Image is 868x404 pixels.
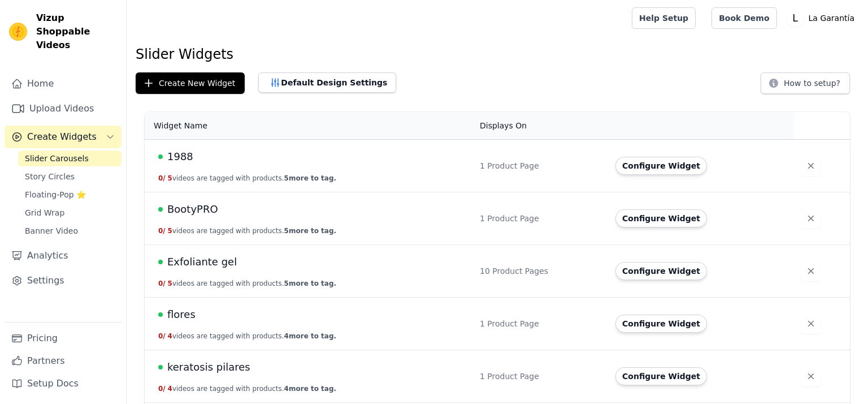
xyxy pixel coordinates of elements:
[158,312,163,317] span: Live Published
[25,225,78,237] span: Banner Video
[158,280,166,287] span: 0 /
[168,227,172,235] span: 5
[480,318,602,329] div: 1 Product Page
[801,261,821,281] button: Delete widget
[158,154,163,159] span: Live Published
[158,332,336,341] button: 0/ 4videos are tagged with products.4more to tag.
[761,72,850,94] button: How to setup?
[25,207,64,218] span: Grid Wrap
[158,332,166,340] span: 0 /
[167,149,193,165] span: 1988
[25,171,75,182] span: Story Circles
[5,244,121,267] a: Analytics
[5,327,121,350] a: Pricing
[5,72,121,95] a: Home
[158,365,163,369] span: Live Published
[5,269,121,292] a: Settings
[168,174,172,182] span: 5
[792,12,798,24] text: L
[632,7,696,29] a: Help Setup
[801,366,821,386] button: Delete widget
[158,260,163,264] span: Live Published
[158,385,166,393] span: 0 /
[158,207,163,212] span: Live Published
[18,205,121,221] a: Grid Wrap
[473,112,609,140] th: Displays On
[27,130,97,144] span: Create Widgets
[36,11,117,52] span: Vizup Shoppable Videos
[136,72,245,94] button: Create New Widget
[168,280,172,287] span: 5
[804,8,859,28] p: La Garantía
[158,227,166,235] span: 0 /
[711,7,776,29] a: Book Demo
[761,80,850,91] a: How to setup?
[801,156,821,176] button: Delete widget
[158,174,336,183] button: 0/ 5videos are tagged with products.5more to tag.
[9,23,27,41] img: Vizup
[167,201,218,217] span: BootyPRO
[615,367,707,385] button: Configure Widget
[158,226,336,235] button: 0/ 5videos are tagged with products.5more to tag.
[615,209,707,227] button: Configure Widget
[18,223,121,239] a: Banner Video
[25,189,86,200] span: Floating-Pop ⭐
[786,8,859,28] button: L La Garantía
[480,213,602,224] div: 1 Product Page
[258,72,396,93] button: Default Design Settings
[5,350,121,372] a: Partners
[284,280,336,287] span: 5 more to tag.
[480,160,602,171] div: 1 Product Page
[615,315,707,333] button: Configure Widget
[801,313,821,334] button: Delete widget
[480,265,602,277] div: 10 Product Pages
[25,153,89,164] span: Slider Carousels
[284,332,336,340] span: 4 more to tag.
[284,174,336,182] span: 5 more to tag.
[615,262,707,280] button: Configure Widget
[167,254,237,270] span: Exfoliante gel
[284,385,336,393] span: 4 more to tag.
[801,208,821,229] button: Delete widget
[158,174,166,182] span: 0 /
[480,371,602,382] div: 1 Product Page
[5,126,121,148] button: Create Widgets
[145,112,473,140] th: Widget Name
[5,97,121,120] a: Upload Videos
[158,384,336,393] button: 0/ 4videos are tagged with products.4more to tag.
[158,279,336,288] button: 0/ 5videos are tagged with products.5more to tag.
[167,359,250,375] span: keratosis pilares
[615,157,707,175] button: Configure Widget
[136,45,859,63] h1: Slider Widgets
[18,187,121,203] a: Floating-Pop ⭐
[18,151,121,166] a: Slider Carousels
[168,385,172,393] span: 4
[284,227,336,235] span: 5 more to tag.
[167,307,196,323] span: flores
[5,372,121,395] a: Setup Docs
[168,332,172,340] span: 4
[18,169,121,184] a: Story Circles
